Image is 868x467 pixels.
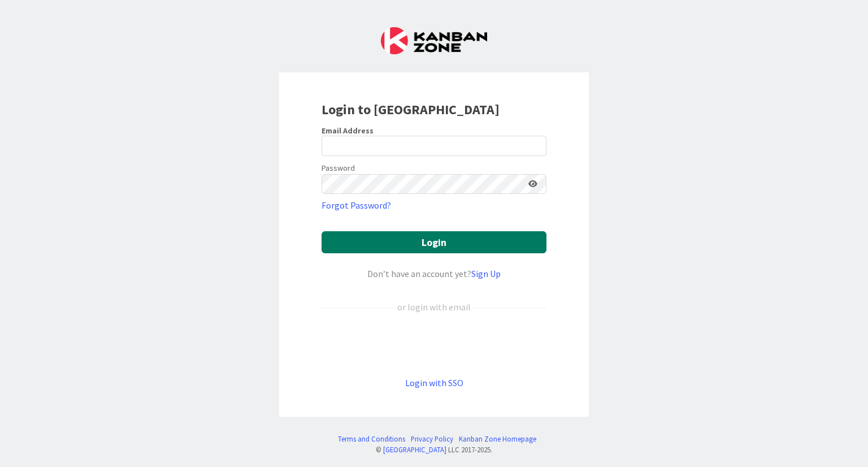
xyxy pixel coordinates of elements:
[322,231,546,253] button: Login
[316,332,552,357] iframe: Sign in with Google Button
[405,377,463,388] a: Login with SSO
[322,162,355,174] label: Password
[332,444,536,455] div: © LLC 2017- 2025 .
[394,300,474,314] div: or login with email
[383,445,446,454] a: [GEOGRAPHIC_DATA]
[322,101,500,118] b: Login to [GEOGRAPHIC_DATA]
[322,126,374,136] label: Email Address
[338,434,405,444] a: Terms and Conditions
[381,27,487,54] img: Kanban Zone
[322,198,391,212] a: Forgot Password?
[459,434,536,444] a: Kanban Zone Homepage
[411,434,453,444] a: Privacy Policy
[471,268,501,279] a: Sign Up
[322,267,546,280] div: Don’t have an account yet?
